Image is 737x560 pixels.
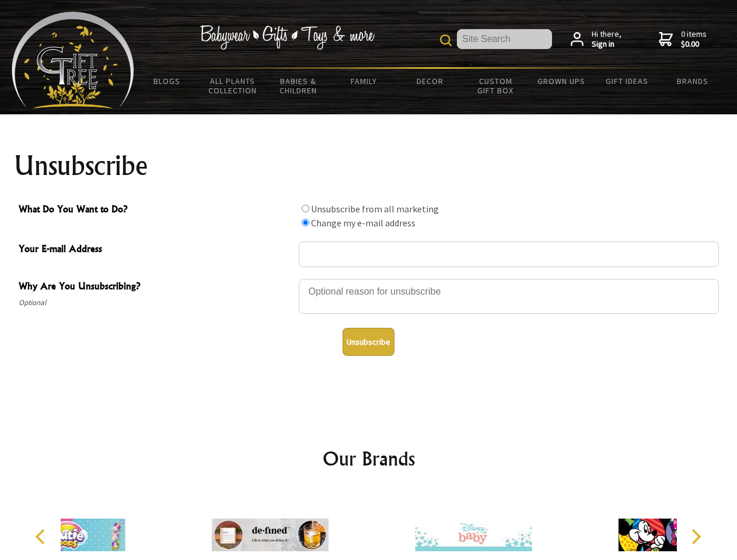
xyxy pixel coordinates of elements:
[528,69,594,93] a: Grown Ups
[660,69,726,93] a: Brands
[23,444,714,473] h2: Our Brands
[463,69,529,103] a: Custom Gift Box
[571,29,621,50] a: Hi there,Sign in
[681,39,707,50] strong: $0.00
[302,205,309,212] input: What Do You Want to Do?
[19,202,293,219] span: What Do You Want to Do?
[200,69,266,103] a: All Plants Collection
[29,524,55,549] button: Previous
[331,69,397,93] a: Family
[343,328,394,356] button: Unsubscribe
[19,279,293,296] span: Why Are You Unsubscribing?
[19,296,293,310] span: Optional
[311,217,415,229] label: Change my e-mail address
[457,29,552,49] input: Site Search
[12,12,134,108] img: Babyware - Gifts - Toys and more...
[397,69,463,93] a: Decor
[592,29,621,50] span: Hi there,
[14,152,724,180] h1: Unsubscribe
[302,219,309,226] input: What Do You Want to Do?
[311,203,439,215] label: Unsubscribe from all marketing
[592,39,621,50] strong: Sign in
[440,34,452,46] img: product search
[683,524,708,549] button: Next
[659,29,707,50] a: 0 items$0.00
[594,69,660,93] a: Gift Ideas
[299,279,719,314] textarea: Why Are You Unsubscribing?
[681,29,707,50] span: 0 items
[299,242,719,267] input: Your E-mail Address
[134,69,200,93] a: BLOGS
[266,69,331,103] a: Babies & Children
[200,25,375,50] img: Babywear - Gifts - Toys & more
[19,242,293,258] span: Your E-mail Address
